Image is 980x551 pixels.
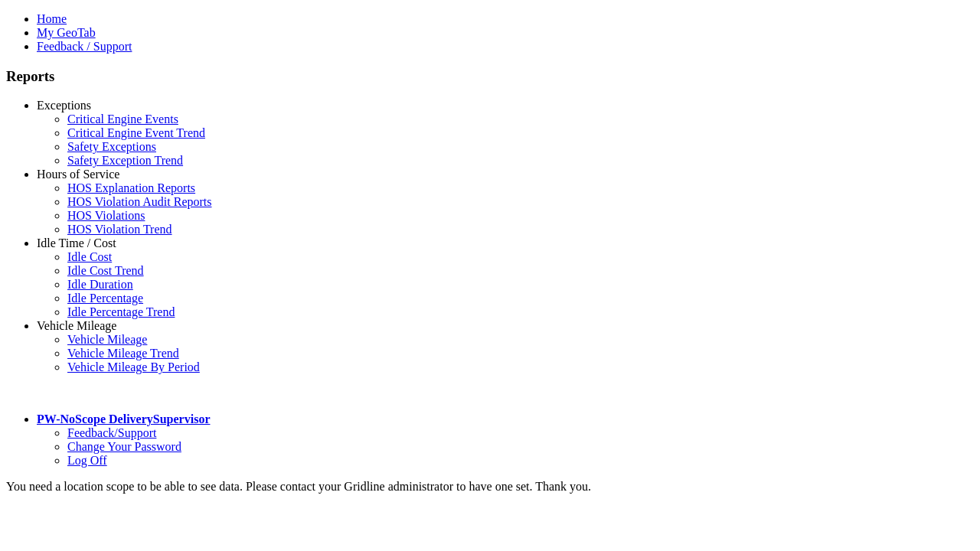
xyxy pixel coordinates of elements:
[67,292,143,305] a: Idle Percentage
[67,360,200,373] a: Vehicle Mileage By Period
[37,168,119,181] a: Hours of Service
[37,236,116,249] a: Idle Time / Cost
[67,250,112,263] a: Idle Cost
[37,26,96,39] a: My GeoTab
[67,440,181,453] a: Change Your Password
[6,68,974,85] h3: Reports
[37,12,67,25] a: Home
[67,347,179,360] a: Vehicle Mileage Trend
[6,480,974,494] div: You need a location scope to be able to see data. Please contact your Gridline administrator to h...
[67,454,107,467] a: Log Off
[67,209,145,222] a: HOS Violations
[37,40,132,53] a: Feedback / Support
[67,333,147,346] a: Vehicle Mileage
[67,278,133,291] a: Idle Duration
[67,223,172,236] a: HOS Violation Trend
[67,126,205,139] a: Critical Engine Event Trend
[67,305,175,318] a: Idle Percentage Trend
[67,112,178,126] a: Critical Engine Events
[67,264,144,277] a: Idle Cost Trend
[67,426,156,439] a: Feedback/Support
[67,195,212,208] a: HOS Violation Audit Reports
[67,154,183,167] a: Safety Exception Trend
[67,140,156,153] a: Safety Exceptions
[37,412,210,425] a: PW-NoScope DeliverySupervisor
[37,319,116,332] a: Vehicle Mileage
[67,181,195,194] a: HOS Explanation Reports
[37,99,91,112] a: Exceptions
